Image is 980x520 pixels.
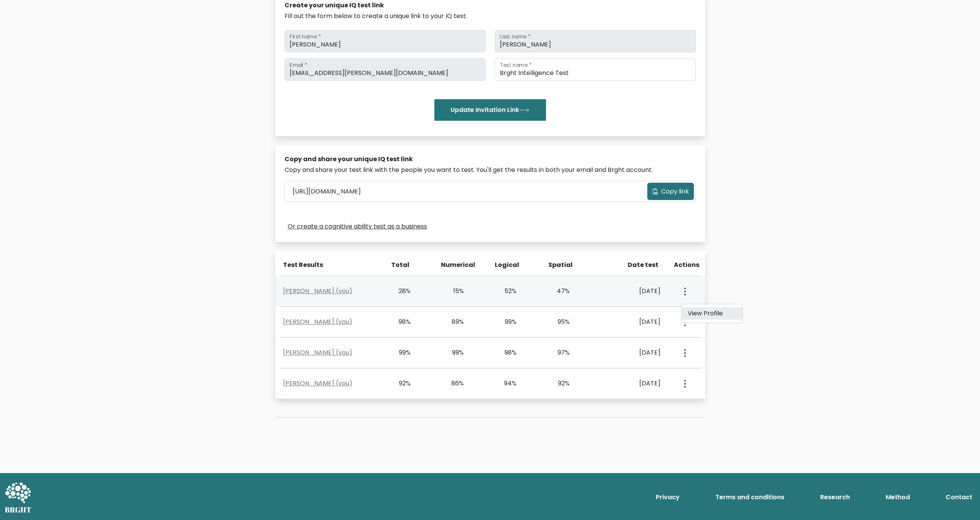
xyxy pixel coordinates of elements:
[495,317,517,327] div: 99%
[283,287,352,295] a: [PERSON_NAME] (you)
[548,317,570,327] div: 95%
[943,490,975,505] a: Contact
[674,260,700,270] div: Actions
[285,165,696,175] div: Copy and share your test link with the people you want to test. You'll get the results in both yo...
[601,379,660,388] div: [DATE]
[601,287,660,296] div: [DATE]
[288,222,427,231] a: Or create a cognitive ability test as a business
[434,99,546,121] button: Update Invitation Link
[285,155,696,164] div: Copy and share your unique IQ test link
[548,260,571,270] div: Spatial
[495,30,696,52] input: Last name
[548,379,570,388] div: 92%
[285,12,696,21] div: Fill out the form below to create a unique link to your IQ test.
[661,187,689,196] span: Copy link
[389,287,411,296] div: 28%
[495,260,517,270] div: Logical
[653,490,683,505] a: Privacy
[442,379,464,388] div: 86%
[817,490,853,505] a: Research
[495,58,696,81] input: Test name
[387,260,410,270] div: Total
[283,260,378,270] div: Test Results
[283,379,352,388] a: [PERSON_NAME] (you)
[647,183,694,200] button: Copy link
[712,490,787,505] a: Terms and conditions
[389,379,411,388] div: 92%
[495,379,517,388] div: 94%
[442,317,464,327] div: 89%
[602,260,665,270] div: Date test
[283,317,352,326] a: [PERSON_NAME] (you)
[389,348,411,357] div: 99%
[601,348,660,357] div: [DATE]
[548,348,570,357] div: 97%
[548,287,570,296] div: 47%
[883,490,913,505] a: Method
[495,348,517,357] div: 98%
[285,58,486,81] input: Email
[441,260,463,270] div: Numerical
[601,317,660,327] div: [DATE]
[495,287,517,296] div: 52%
[442,287,464,296] div: 15%
[285,1,696,10] div: Create your unique IQ test link
[442,348,464,357] div: 99%
[283,348,352,357] a: [PERSON_NAME] (you)
[389,317,411,327] div: 98%
[682,307,742,320] a: View Profile
[285,30,486,52] input: First name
